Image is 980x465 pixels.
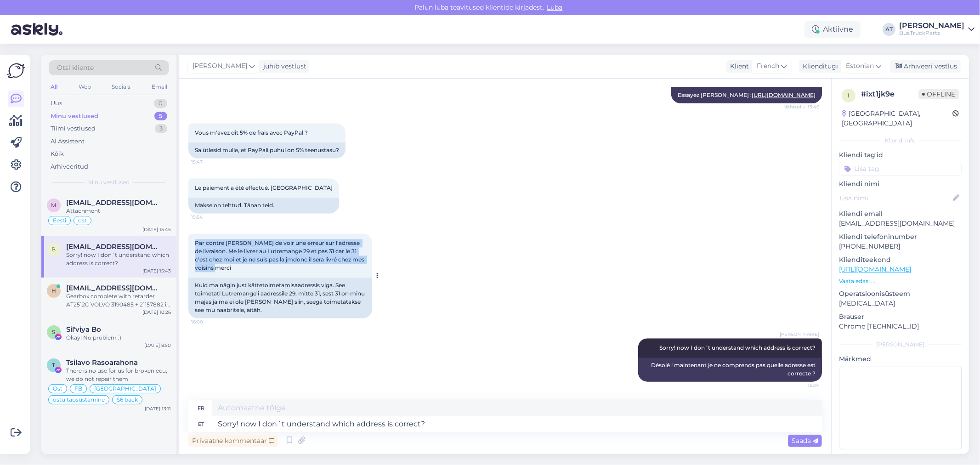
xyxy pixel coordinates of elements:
[839,136,962,145] div: Kliendi info
[899,22,974,37] a: [PERSON_NAME]BusTruckParts
[88,178,130,187] span: Minu vestlused
[188,143,346,159] div: Sa ütlesid mulle, et PayPali puhul on 5% teenustasu?
[154,99,167,108] div: 0
[52,246,56,253] span: b
[117,397,138,403] span: S6 back
[839,193,951,203] input: Lisa nimi
[53,218,66,223] span: Eesti
[883,23,895,36] div: AT
[752,92,816,99] a: [URL][DOMAIN_NAME]
[193,61,247,71] span: [PERSON_NAME]
[7,62,25,79] img: Askly Logo
[198,400,204,416] div: fr
[51,202,57,209] span: m
[757,61,779,71] span: French
[51,124,96,133] div: Tiimi vestlused
[78,218,87,223] span: ost
[780,331,819,338] span: [PERSON_NAME]
[191,214,226,221] span: 15:54
[142,226,171,233] div: [DATE] 15:45
[544,3,566,11] span: Luba
[66,325,101,334] span: Sil'viya Bo
[191,319,226,326] span: 16:00
[890,60,961,73] div: Arhiveeri vestlus
[804,21,861,38] div: Aktiivne
[52,329,56,335] span: S
[51,99,62,108] div: Uus
[150,81,169,93] div: Email
[726,62,749,71] div: Klient
[839,299,962,308] p: [MEDICAL_DATA]
[783,104,819,111] span: Nähtud ✓ 15:46
[195,130,308,136] span: Vous m'avez dit 5% de frais avec PayPal ?
[839,150,962,160] p: Kliendi tag'id
[848,92,850,99] span: i
[144,342,171,349] div: [DATE] 8:50
[195,185,333,192] span: Le paiement a été effectué. [GEOGRAPHIC_DATA]
[51,287,56,294] span: H
[142,309,171,316] div: [DATE] 10:26
[839,277,962,285] p: Vaata edasi ...
[188,198,339,214] div: Makse on tehtud. Tänan teid.
[839,209,962,219] p: Kliendi email
[66,251,171,267] div: Sorry! now I don´t understand which address is correct?
[839,255,962,265] p: Klienditeekond
[51,149,64,159] div: Kõik
[195,240,366,272] span: Par contre [PERSON_NAME] de voir une erreur sur l'adresse de livraison. Me le livrer au Lutremang...
[94,386,156,391] span: [GEOGRAPHIC_DATA]
[861,89,918,100] div: # ixt1jk9e
[839,179,962,189] p: Kliendi nimi
[66,243,162,251] span: bidou.jpr@gmail.com
[839,354,962,364] p: Märkmed
[155,124,167,133] div: 3
[839,162,962,176] input: Lisa tag
[66,334,171,342] div: Okay! No problem :)
[51,137,85,146] div: AI Assistent
[839,312,962,322] p: Brauser
[839,265,911,273] a: [URL][DOMAIN_NAME]
[659,345,816,352] span: Sorry! now I don´t understand which address is correct?
[799,62,838,71] div: Klienditugi
[154,112,167,121] div: 5
[77,81,93,93] div: Web
[51,112,98,121] div: Minu vestlused
[51,162,88,171] div: Arhiveeritud
[839,289,962,299] p: Operatsioonisüsteem
[839,242,962,251] p: [PHONE_NUMBER]
[110,81,132,93] div: Socials
[846,61,874,71] span: Estonian
[899,29,964,37] div: BusTruckParts
[839,340,962,349] div: [PERSON_NAME]
[671,88,822,103] div: Essayez [PERSON_NAME] :
[53,386,62,391] span: Ost
[918,89,959,99] span: Offline
[66,292,171,309] div: Gearbox complete with retarder AT2512C VOLVO 3190485 + 21157882 is available
[188,278,372,318] div: Kuid ma nägin just kättetoimetamisaadressis viga. See toimetati Lutremange'i aadressile 29, mitte...
[198,416,204,432] div: et
[74,386,82,391] span: FB
[785,382,819,389] span: 16:24
[191,159,226,166] span: 15:47
[66,207,171,215] div: Attachment
[66,284,162,292] span: Haffi@trukkur.is
[66,358,138,367] span: Tsilavo Rasoarahona
[53,397,105,403] span: ostu täpsustamine
[638,358,822,382] div: Désolé ! maintenant je ne comprends pas quelle adresse est correcte ?
[49,81,59,93] div: All
[842,109,952,128] div: [GEOGRAPHIC_DATA], [GEOGRAPHIC_DATA]
[145,405,171,412] div: [DATE] 13:11
[839,322,962,331] p: Chrome [TECHNICAL_ID]
[52,362,56,369] span: T
[66,367,171,383] div: There is no use for us for broken ecu, we do not repair them
[839,232,962,242] p: Kliendi telefoninumber
[57,63,94,73] span: Otsi kliente
[260,62,306,71] div: juhib vestlust
[188,435,278,447] div: Privaatne kommentaar
[792,437,818,445] span: Saada
[66,198,162,207] span: matrixbussid@gmail.com
[142,267,171,274] div: [DATE] 15:43
[899,22,964,29] div: [PERSON_NAME]
[839,219,962,228] p: [EMAIL_ADDRESS][DOMAIN_NAME]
